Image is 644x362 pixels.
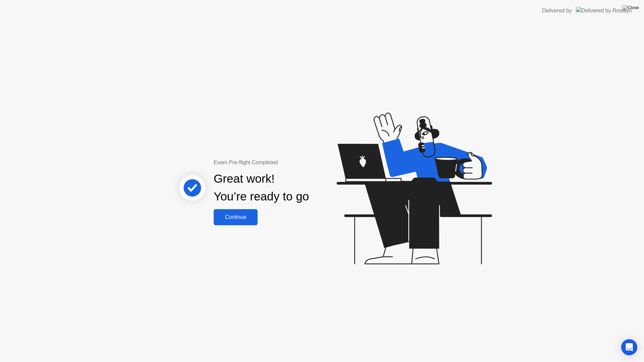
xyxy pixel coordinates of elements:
img: Delivered by Rosalyn [576,7,632,14]
div: Continue [216,214,256,220]
img: Close [622,5,639,10]
div: Open Intercom Messenger [621,339,637,355]
div: Exam Pre-flight Completed [214,159,352,167]
div: Great work! You’re ready to go [214,170,309,205]
button: Continue [214,209,258,225]
div: Delivered by [542,7,572,15]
